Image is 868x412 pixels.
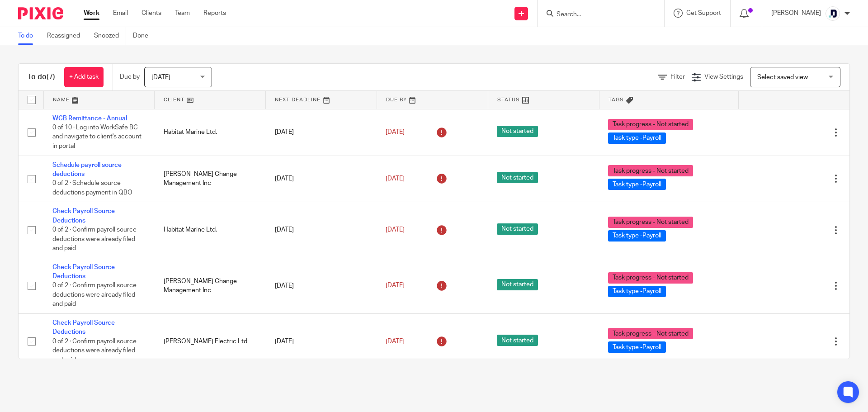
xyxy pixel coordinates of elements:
[151,74,170,81] span: [DATE]
[155,202,266,258] td: Habitat Marine Ltd.
[704,74,743,80] span: View Settings
[52,115,127,122] a: WCB Remittance - Annual
[47,27,87,45] a: Reassigned
[133,27,155,45] a: Done
[52,162,122,177] a: Schedule payroll source deductions
[18,7,63,19] img: Pixie
[608,341,666,353] span: Task type -Payroll
[155,258,266,313] td: [PERSON_NAME] Change Management Inc
[757,74,808,81] span: Select saved view
[203,9,226,18] a: Reports
[18,27,40,45] a: To do
[826,6,840,21] img: deximal_460x460_FB_Twitter.png
[142,9,161,18] a: Clients
[52,180,132,196] span: 0 of 2 · Schedule source deductions payment in QBO
[608,217,693,228] span: Task progress - Not started
[608,179,666,190] span: Task type -Payroll
[670,74,685,80] span: Filter
[686,10,721,16] span: Get Support
[266,156,377,202] td: [DATE]
[608,165,693,176] span: Task progress - Not started
[52,124,142,149] span: 0 of 10 · Log into WorkSafe BC and navigate to client's account in portal
[52,264,115,279] a: Check Payroll Source Deductions
[771,9,821,18] p: [PERSON_NAME]
[64,67,104,87] a: + Add task
[113,9,128,18] a: Email
[266,202,377,258] td: [DATE]
[497,172,538,183] span: Not started
[52,208,115,223] a: Check Payroll Source Deductions
[386,338,405,345] span: [DATE]
[386,283,405,289] span: [DATE]
[497,223,538,235] span: Not started
[556,11,637,19] input: Search
[608,230,666,242] span: Task type -Payroll
[52,283,137,308] span: 0 of 2 · Confirm payroll source deductions were already filed and paid
[608,119,693,130] span: Task progress - Not started
[386,129,405,135] span: [DATE]
[155,156,266,202] td: [PERSON_NAME] Change Management Inc
[47,73,55,81] span: (7)
[497,279,538,290] span: Not started
[266,258,377,313] td: [DATE]
[94,27,126,45] a: Snoozed
[608,286,666,297] span: Task type -Payroll
[386,175,405,182] span: [DATE]
[155,109,266,156] td: Habitat Marine Ltd.
[155,314,266,369] td: [PERSON_NAME] Electric Ltd
[52,338,137,363] span: 0 of 2 · Confirm payroll source deductions were already filed and paid
[497,335,538,346] span: Not started
[608,272,693,284] span: Task progress - Not started
[609,97,624,102] span: Tags
[608,328,693,339] span: Task progress - Not started
[266,109,377,156] td: [DATE]
[386,227,405,233] span: [DATE]
[175,9,190,18] a: Team
[28,72,55,82] h1: To do
[52,320,115,335] a: Check Payroll Source Deductions
[266,314,377,369] td: [DATE]
[84,9,99,18] a: Work
[52,227,137,251] span: 0 of 2 · Confirm payroll source deductions were already filed and paid
[497,126,538,137] span: Not started
[120,72,140,81] p: Due by
[608,133,666,144] span: Task type -Payroll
